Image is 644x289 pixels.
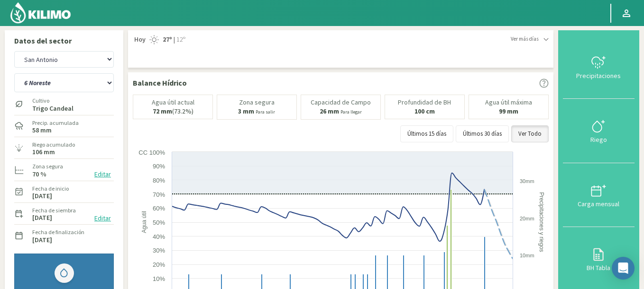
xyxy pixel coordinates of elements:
[9,1,72,24] img: Kilimo
[256,109,275,115] small: Para salir
[320,107,339,115] b: 26 mm
[153,205,165,212] text: 60%
[32,171,46,177] label: 70 %
[32,193,52,199] label: [DATE]
[92,169,114,180] button: Editar
[138,149,165,156] text: CC 100%
[566,136,632,143] div: Riego
[612,257,635,280] div: Open Intercom Messenger
[133,77,187,88] p: Balance Hídrico
[175,35,185,44] span: 12º
[485,99,532,106] p: Agua útil máxima
[153,163,165,170] text: 90%
[32,162,63,171] label: Zona segura
[152,99,194,106] p: Agua útil actual
[153,177,165,184] text: 80%
[566,201,632,207] div: Carga mensual
[14,35,114,46] p: Datos del sector
[153,191,165,198] text: 70%
[400,125,453,142] button: Últimos 15 días
[499,107,518,115] b: 99 mm
[238,107,254,115] b: 3 mm
[520,253,534,258] text: 10mm
[563,163,635,227] button: Carga mensual
[32,237,52,243] label: [DATE]
[153,275,165,282] text: 10%
[538,192,545,252] text: Precipitaciones y riegos
[239,99,275,106] p: Zona segura
[311,99,371,106] p: Capacidad de Campo
[511,35,539,43] span: Ver más días
[153,261,165,268] text: 20%
[414,107,435,115] b: 100 cm
[32,184,69,193] label: Fecha de inicio
[398,99,451,106] p: Profundidad de BH
[511,125,549,142] button: Ver Todo
[92,213,114,224] button: Editar
[32,127,52,133] label: 58 mm
[141,211,147,233] text: Agua útil
[520,216,534,221] text: 20mm
[563,99,635,163] button: Riego
[563,35,635,99] button: Precipitaciones
[520,178,534,184] text: 30mm
[566,264,632,271] div: BH Tabla
[133,35,146,44] span: Hoy
[340,109,362,115] small: Para llegar
[153,247,165,254] text: 30%
[32,105,74,112] label: Trigo Candeal
[32,228,84,236] label: Fecha de finalización
[32,149,55,155] label: 106 mm
[566,72,632,79] div: Precipitaciones
[153,108,193,115] p: (73.2%)
[32,206,76,215] label: Fecha de siembra
[456,125,509,142] button: Últimos 30 días
[32,96,74,105] label: Cultivo
[163,35,172,44] strong: 27º
[153,233,165,240] text: 40%
[32,119,79,127] label: Precip. acumulada
[153,219,165,226] text: 50%
[32,215,52,221] label: [DATE]
[174,35,175,44] span: |
[153,107,172,115] b: 72 mm
[32,140,75,149] label: Riego acumulado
